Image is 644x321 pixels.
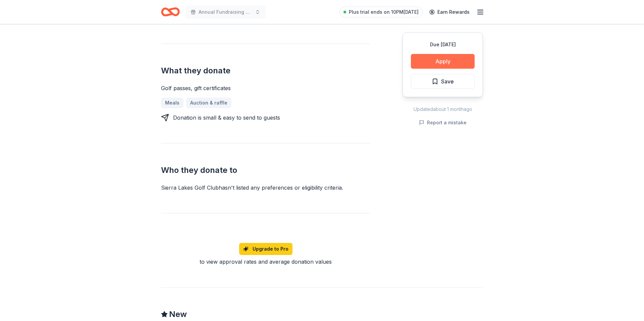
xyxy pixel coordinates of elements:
[425,6,474,18] a: Earn Rewards
[402,105,483,113] div: Updated about 1 month ago
[161,258,370,266] div: to view approval rates and average donation values
[161,184,370,192] div: Sierra Lakes Golf Club hasn ' t listed any preferences or eligibility criteria.
[161,4,180,20] a: Home
[411,54,475,69] button: Apply
[411,41,475,49] div: Due [DATE]
[349,8,419,16] span: Plus trial ends on 10PM[DATE]
[441,77,454,86] span: Save
[339,7,423,17] a: Plus trial ends on 10PM[DATE]
[186,98,231,108] a: Auction & raffle
[419,119,467,127] button: Report a mistake
[199,8,252,16] span: Annual Fundraising Event, Silent Auction, and Raffle
[185,5,266,19] button: Annual Fundraising Event, Silent Auction, and Raffle
[161,165,370,176] h2: Who they donate to
[173,114,280,122] div: Donation is small & easy to send to guests
[161,65,370,76] h2: What they donate
[161,98,183,108] a: Meals
[239,243,292,255] a: Upgrade to Pro
[161,84,370,92] div: Golf passes, gift certificates
[411,74,475,89] button: Save
[169,309,187,320] span: New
